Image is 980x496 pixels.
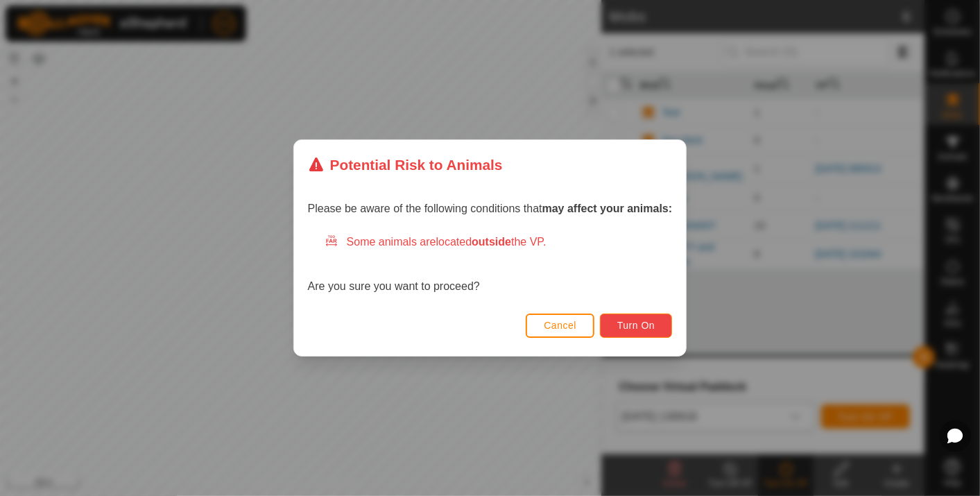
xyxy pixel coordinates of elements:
[325,234,673,250] div: Some animals are
[617,320,655,331] span: Turn On
[526,314,594,338] button: Cancel
[308,234,673,295] div: Are you sure you want to proceed?
[600,314,672,338] button: Turn On
[308,154,503,176] div: Potential Risk to Animals
[308,203,673,214] span: Please be aware of the following conditions that
[542,203,673,214] strong: may affect your animals:
[436,236,547,248] span: located the VP.
[544,320,576,331] span: Cancel
[472,236,511,248] strong: outside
